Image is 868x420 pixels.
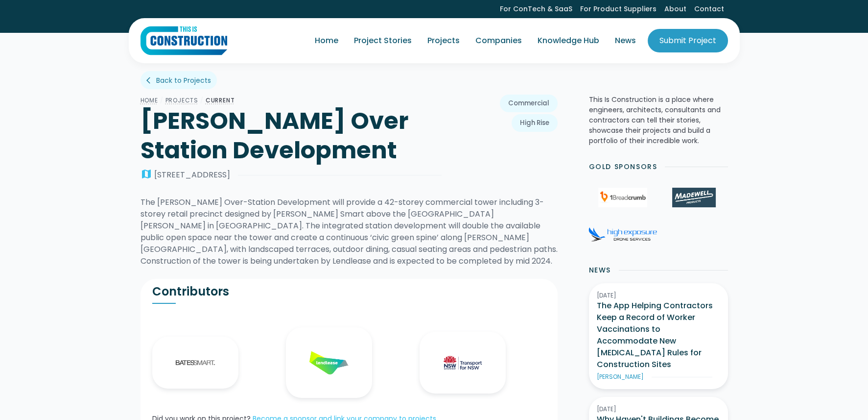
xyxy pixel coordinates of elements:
a: Home [141,96,158,104]
h1: [PERSON_NAME] Over Station Development [141,106,442,165]
h2: Contributors [152,284,349,299]
img: This Is Construction Logo [141,26,227,55]
div: arrow_back_ios [146,75,154,85]
div: Back to Projects [156,75,211,85]
div: [DATE] [597,405,720,414]
a: Projects [165,96,198,104]
div: [STREET_ADDRESS] [154,169,230,181]
a: CURRENT [206,96,235,104]
img: 1Breadcrumb [598,188,647,207]
div: The [PERSON_NAME] Over-Station Development will provide a 42-storey commercial tower including 3-... [141,197,558,267]
div: / [158,95,165,106]
div: [DATE] [597,291,720,300]
a: Project Stories [346,27,420,54]
img: Transport for NSW [443,355,482,370]
img: Bates Smart [176,360,215,366]
div: map [141,169,152,181]
div: [PERSON_NAME] [597,372,644,381]
p: This Is Construction is a place where engineers, architects, consultants and contractors can tell... [589,95,728,146]
img: High Exposure [588,227,657,242]
a: High Rise [512,114,558,132]
a: Home [307,27,346,54]
a: [DATE]The App Helping Contractors Keep a Record of Worker Vaccinations to Accommodate New [MEDICA... [589,283,728,389]
div: / [198,95,206,106]
a: arrow_back_iosBack to Projects [141,71,217,89]
a: Knowledge Hub [530,27,607,54]
div: Submit Project [659,35,716,47]
a: home [141,26,227,55]
img: Madewell Products [672,188,715,207]
h2: Gold Sponsors [589,162,657,172]
h3: The App Helping Contractors Keep a Record of Worker Vaccinations to Accommodate New [MEDICAL_DATA... [597,300,720,371]
a: Submit Project [648,29,728,52]
a: News [607,27,644,54]
h2: News [589,265,611,275]
a: Projects [420,27,468,54]
a: Companies [468,27,530,54]
img: Lendlease [309,351,349,374]
a: Commercial [500,95,558,112]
